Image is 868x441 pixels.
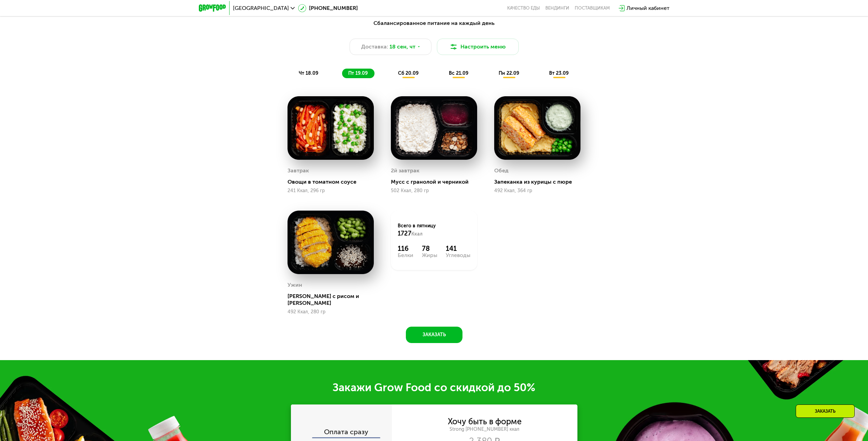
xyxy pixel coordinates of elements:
div: Strong [PHONE_NUMBER] ккал [392,426,577,432]
div: Жиры [422,253,437,258]
div: 241 Ккал, 296 гр [288,188,374,194]
div: 78 [422,244,437,253]
div: Овощи в томатном соусе [288,179,379,185]
span: Ккал [411,231,423,237]
span: вс 21.09 [449,70,468,76]
div: 116 [398,244,413,253]
div: Углеводы [446,253,470,258]
span: сб 20.09 [398,70,418,76]
div: Запеканка из курицы с пюре [494,179,586,185]
div: 2й завтрак [391,166,420,176]
span: 1727 [398,230,411,237]
div: Мусс с гранолой и черникой [391,179,483,185]
div: 492 Ккал, 280 гр [288,309,374,315]
span: 18 сен, чт [389,43,415,51]
div: Всего в пятницу [398,223,470,238]
div: 492 Ккал, 364 гр [494,188,580,194]
span: Доставка: [361,43,388,51]
button: Настроить меню [437,39,519,55]
div: 141 [446,244,470,253]
div: поставщикам [575,5,610,11]
div: Сбалансированное питание на каждый день [232,19,636,28]
div: Завтрак [288,166,309,176]
span: пн 22.09 [499,70,519,76]
div: Обед [494,166,509,176]
span: [GEOGRAPHIC_DATA] [233,5,289,11]
div: 502 Ккал, 280 гр [391,188,477,194]
div: Заказать [796,404,855,418]
a: Вендинги [545,5,569,11]
a: Качество еды [507,5,540,11]
div: Хочу быть в форме [448,418,521,425]
button: Заказать [406,327,462,343]
span: вт 23.09 [549,70,569,76]
a: [PHONE_NUMBER] [298,4,358,12]
div: Оплата сразу [292,428,392,437]
span: чт 18.09 [299,70,318,76]
div: Белки [398,253,413,258]
div: [PERSON_NAME] с рисом и [PERSON_NAME] [288,293,379,307]
span: пт 19.09 [348,70,368,76]
div: Ужин [288,280,302,290]
div: Личный кабинет [627,4,670,12]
